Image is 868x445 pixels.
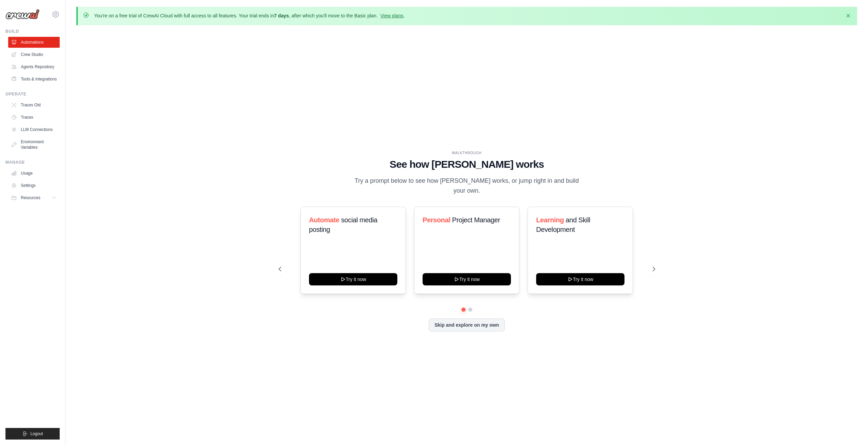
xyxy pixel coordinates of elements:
[8,100,60,110] a: Traces Old
[8,49,60,60] a: Crew Studio
[279,150,655,155] div: WALKTHROUGH
[423,273,511,285] button: Try it now
[274,13,289,18] strong: 7 days
[279,158,655,170] h1: See how [PERSON_NAME] works
[8,124,60,135] a: LLM Connections
[8,74,60,85] a: Tools & Integrations
[536,273,624,285] button: Try it now
[94,12,405,19] p: You're on a free trial of CrewAI Cloud with full access to all features. Your trial ends in , aft...
[309,216,378,233] span: social media posting
[423,216,450,224] span: Personal
[5,91,60,97] div: Operate
[5,428,60,440] button: Logout
[5,9,40,19] img: Logo
[21,195,40,201] span: Resources
[30,431,43,436] span: Logout
[5,29,60,34] div: Build
[309,273,397,285] button: Try it now
[8,180,60,191] a: Settings
[536,216,564,224] span: Learning
[8,136,60,153] a: Environment Variables
[8,61,60,72] a: Agents Repository
[8,192,60,203] button: Resources
[352,176,582,196] p: Try a prompt below to see how [PERSON_NAME] works, or jump right in and build your own.
[8,168,60,179] a: Usage
[309,216,339,224] span: Automate
[5,160,60,165] div: Manage
[380,13,403,18] a: View plans
[8,37,60,48] a: Automations
[8,112,60,123] a: Traces
[429,318,505,331] button: Skip and explore on my own
[452,216,500,224] span: Project Manager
